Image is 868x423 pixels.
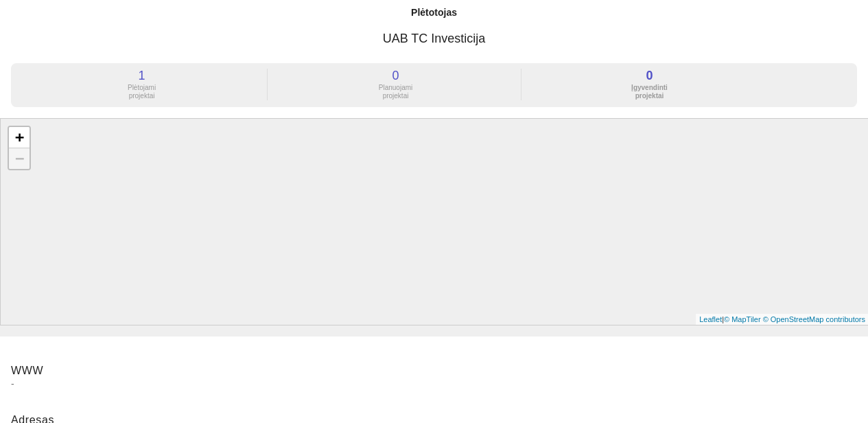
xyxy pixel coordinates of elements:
span: - [11,378,857,390]
div: 1 [16,69,267,82]
h3: UAB TC Investicija [11,25,857,52]
div: Plėtotojas [411,5,457,19]
a: Zoom out [9,148,30,169]
a: 0 Planuojamiprojektai [270,89,524,100]
a: © MapTiler [724,315,761,323]
div: Planuojami projektai [270,84,521,100]
a: Zoom in [9,127,30,148]
span: WWW [11,365,43,376]
div: Įgyvendinti projektai [524,84,775,100]
div: Plėtojami projektai [16,84,267,100]
a: Leaflet [699,315,722,323]
div: 0 [524,69,775,82]
a: 0 Įgyvendintiprojektai [524,89,775,100]
div: 0 [270,69,521,82]
a: © OpenStreetMap contributors [763,315,865,323]
a: 1 Plėtojamiprojektai [16,89,270,100]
